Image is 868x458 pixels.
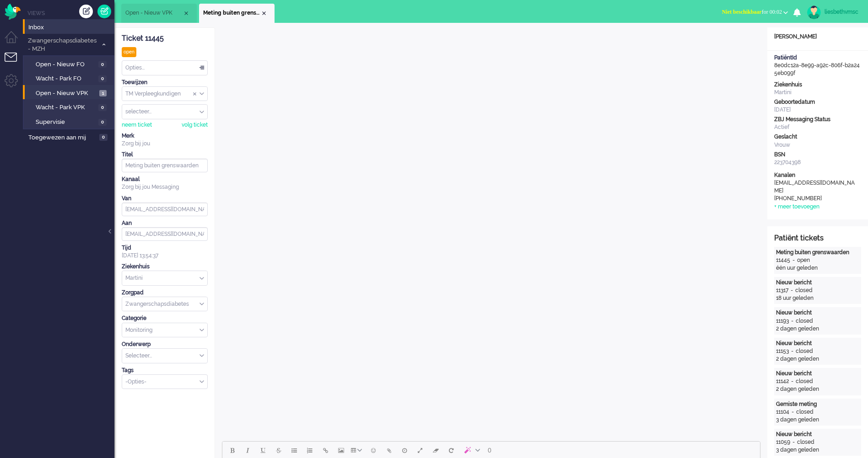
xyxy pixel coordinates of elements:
[774,159,861,166] div: 223704398
[122,263,208,271] div: Ziekenhuis
[825,7,859,16] div: liesbethvmsc
[27,37,97,53] span: Zwangerschapsdiabetes - MZH
[776,438,790,446] div: 11059
[36,75,96,83] span: Wacht - Park FO
[774,203,819,211] div: + meer toevoegen
[428,442,443,458] button: Clear formatting
[27,102,113,112] a: Wacht - Park VPK 0
[122,244,208,252] div: Tijd
[122,195,208,202] div: Van
[5,53,25,73] li: Tickets menu
[717,3,793,23] li: Niet beschikbaarfor 00:02
[27,117,113,127] a: Supervisie 0
[796,378,813,385] div: closed
[774,106,861,114] div: [DATE]
[260,10,268,17] div: Close tab
[121,4,197,23] li: View
[99,134,108,141] span: 0
[27,88,113,98] a: Open - Nieuw VPK 1
[98,61,107,68] span: 0
[27,73,113,83] a: Wacht - Park FO 0
[122,183,208,191] div: Zorg bij jou Messaging
[122,219,208,227] div: Aan
[776,446,859,454] div: 3 dagen geleden
[302,442,318,458] button: Numbered list
[789,347,796,355] div: -
[99,90,107,97] span: 1
[27,9,114,17] li: Views
[796,347,813,355] div: closed
[776,279,859,287] div: Nieuw bericht
[774,141,861,149] div: Vrouw
[5,4,21,20] img: flow_omnibird.svg
[183,10,190,17] div: Close tab
[767,54,868,77] div: 8e0dc12a-8e99-a92c-806f-b2a245eb099f
[5,31,25,52] li: Dashboard menu
[36,60,96,69] span: Open - Nieuw FO
[776,408,789,416] div: 11104
[122,314,208,322] div: Categorie
[122,79,208,86] div: Toewijzen
[789,378,796,385] div: -
[774,81,861,89] div: Ziekenhuis
[125,9,183,17] span: Open - Nieuw VPK
[776,249,859,256] div: Meting buiten grenswaarden
[412,442,428,458] button: Fullscreen
[797,256,810,264] div: open
[397,442,412,458] button: Delay message
[5,6,21,13] a: Omnidesk
[203,9,260,17] span: Meting buiten grenswaarden
[122,104,208,119] div: Assign User
[36,103,96,112] span: Wacht - Park VPK
[717,5,793,19] button: Niet beschikbaarfor 00:02
[774,171,861,179] div: Kanalen
[98,75,107,82] span: 0
[776,256,790,264] div: 11445
[286,442,302,458] button: Bullet list
[774,123,861,131] div: Actief
[122,244,208,260] div: [DATE] 13:54:37
[28,23,114,32] span: Inbox
[333,442,349,458] button: Insert/edit image
[776,309,859,317] div: Nieuw bericht
[776,431,859,438] div: Nieuw bericht
[36,89,97,98] span: Open - Nieuw VPK
[776,370,859,378] div: Nieuw bericht
[122,86,208,101] div: Assign Group
[796,408,814,416] div: closed
[98,119,107,126] span: 0
[790,438,797,446] div: -
[27,59,113,69] a: Open - Nieuw FO 0
[5,74,25,95] li: Admin menu
[122,140,208,148] div: Zorg bij jou
[318,442,333,458] button: Insert/edit link
[122,132,208,140] div: Merk
[381,442,397,458] button: Add attachment
[776,287,788,294] div: 11317
[776,294,859,302] div: 18 uur geleden
[805,5,859,19] a: liesbethvmsc
[776,340,859,347] div: Nieuw bericht
[722,9,782,15] span: for 00:02
[776,400,859,408] div: Gemiste meting
[349,442,366,458] button: Table
[722,9,762,15] span: Niet beschikbaar
[774,89,861,96] div: Martini
[199,4,275,23] li: 11445
[797,438,814,446] div: closed
[366,442,381,458] button: Emoticons
[774,54,861,62] div: PatiëntId
[122,121,152,129] div: neem ticket
[767,33,868,41] div: [PERSON_NAME]
[790,256,797,264] div: -
[28,133,97,142] span: Toegewezen aan mij
[776,355,859,363] div: 2 dagen geleden
[122,367,208,374] div: Tags
[122,47,136,57] div: open
[776,347,789,355] div: 11153
[776,325,859,333] div: 2 dagen geleden
[776,416,859,424] div: 3 dagen geleden
[774,133,861,141] div: Geslacht
[36,118,96,127] span: Supervisie
[774,195,857,202] div: [PHONE_NUMBER]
